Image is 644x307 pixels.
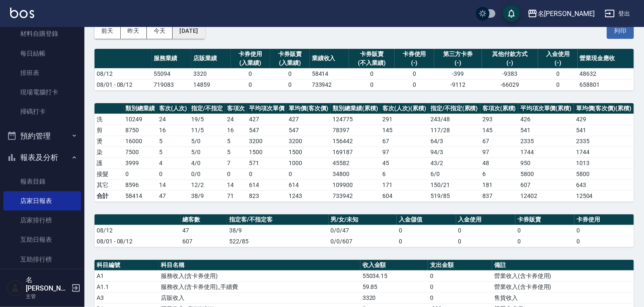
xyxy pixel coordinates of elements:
[456,236,515,247] td: 0
[191,68,231,79] td: 3320
[181,214,227,225] th: 總客數
[157,103,189,114] th: 客次(人次)
[225,103,247,114] th: 客項次
[95,79,152,90] td: 08/01 - 08/12
[397,59,432,67] div: (-)
[3,250,81,269] a: 互助排行榜
[578,79,634,90] td: 658801
[231,68,271,79] td: 0
[397,214,456,225] th: 入金儲值
[26,276,69,293] h5: 名[PERSON_NAME]
[95,179,123,190] td: 其它
[310,79,349,90] td: 733942
[484,59,536,67] div: (-)
[518,158,574,168] td: 950
[272,59,308,67] div: (入業績)
[123,168,157,179] td: 0
[360,270,428,281] td: 55034.15
[351,59,392,67] div: (不入業績)
[287,103,330,114] th: 單均價(客次價)
[189,103,225,114] th: 指定/不指定
[540,50,576,59] div: 入金使用
[397,225,456,236] td: 0
[578,49,634,69] th: 營業現金應收
[518,125,574,136] td: 541
[428,158,480,168] td: 43 / 2
[329,214,397,225] th: 男/女/未知
[247,136,287,147] td: 3200
[287,179,330,190] td: 614
[330,158,380,168] td: 45582
[480,147,518,158] td: 97
[157,114,189,125] td: 24
[123,103,157,114] th: 類別總業績
[329,225,397,236] td: 0/0/47
[330,103,380,114] th: 類別總業績(累積)
[330,179,380,190] td: 109900
[3,172,81,191] a: 報表目錄
[518,179,574,190] td: 607
[287,168,330,179] td: 0
[123,158,157,168] td: 3999
[436,59,480,67] div: (-)
[360,281,428,292] td: 59.85
[287,190,330,201] td: 1243
[225,114,247,125] td: 24
[574,147,634,158] td: 1744
[480,168,518,179] td: 6
[380,168,428,179] td: 6
[574,190,634,201] td: 12504
[434,79,482,90] td: -9112
[380,190,428,201] td: 604
[397,236,456,247] td: 0
[428,114,480,125] td: 243 / 48
[157,125,189,136] td: 16
[287,158,330,168] td: 1000
[360,260,428,271] th: 收入金額
[540,59,576,67] div: (-)
[351,50,392,59] div: 卡券販賣
[152,68,192,79] td: 55094
[95,225,181,236] td: 08/12
[95,147,123,158] td: 染
[95,236,181,247] td: 08/01 - 08/12
[518,190,574,201] td: 12402
[360,292,428,303] td: 3320
[270,79,310,90] td: 0
[95,292,159,303] td: A3
[428,190,480,201] td: 519/85
[492,292,634,303] td: 售貨收入
[159,292,360,303] td: 店販收入
[95,281,159,292] td: A1.1
[380,125,428,136] td: 145
[159,270,360,281] td: 服務收入(含卡券使用)
[95,168,123,179] td: 接髮
[428,136,480,147] td: 64 / 3
[95,158,123,168] td: 護
[189,114,225,125] td: 19 / 5
[380,114,428,125] td: 291
[123,125,157,136] td: 8750
[380,147,428,158] td: 97
[95,68,152,79] td: 08/12
[574,236,634,247] td: 0
[482,68,538,79] td: -9383
[247,114,287,125] td: 427
[147,23,173,39] button: 今天
[503,5,520,22] button: save
[380,179,428,190] td: 171
[428,103,480,114] th: 指定/不指定(累積)
[157,158,189,168] td: 4
[231,79,271,90] td: 0
[95,103,634,202] table: a dense table
[227,225,328,236] td: 38/9
[482,79,538,90] td: -66029
[578,68,634,79] td: 48632
[189,168,225,179] td: 0 / 0
[189,147,225,158] td: 5 / 0
[515,225,574,236] td: 0
[428,260,492,271] th: 支出金額
[3,191,81,211] a: 店家日報表
[225,190,247,201] td: 71
[456,214,515,225] th: 入金使用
